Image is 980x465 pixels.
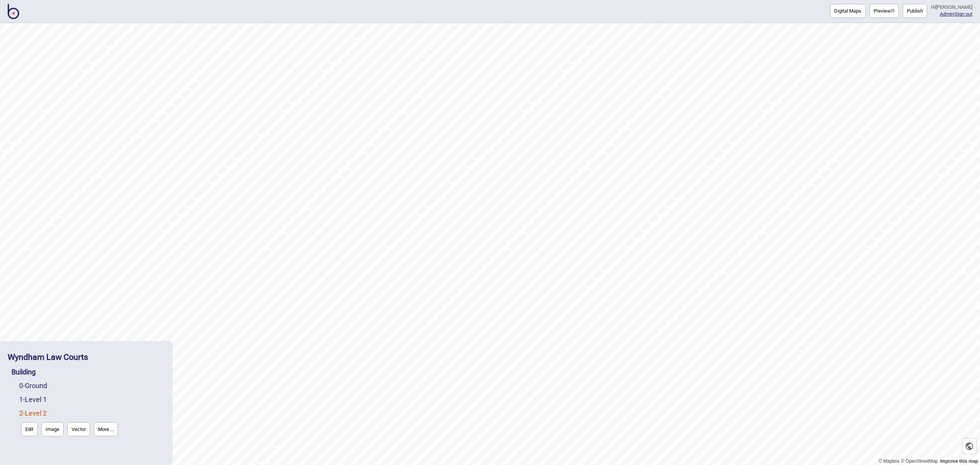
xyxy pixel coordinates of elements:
span: | [940,11,955,17]
a: Map feedback [940,458,978,464]
img: BindiMaps CMS [8,4,19,19]
button: Preview [869,4,899,18]
button: Publish [903,4,927,18]
a: 0-Ground [19,382,47,390]
a: 1-Level 1 [19,395,47,403]
a: OpenStreetMap [901,458,938,464]
a: Edit [19,420,39,438]
a: Vector [65,420,92,438]
button: More ... [94,422,118,436]
div: Wyndham Law Courts [8,349,164,365]
div: Ground [19,379,164,393]
button: Sign out [955,11,972,17]
a: Image [39,420,65,438]
a: 2-Level 2 [19,409,47,417]
div: Level 2 [19,406,164,438]
div: Level 1 [19,393,164,406]
a: Admin [940,11,954,17]
a: Previewpreview [869,4,899,18]
a: Mapbox [879,458,900,464]
button: Vector [67,422,90,436]
a: Building [11,368,36,376]
a: More ... [92,420,120,438]
button: Image [41,422,64,436]
button: Edit [21,422,38,436]
div: Hi [PERSON_NAME] [931,4,972,11]
button: Digital Maps [830,4,866,18]
img: preview [891,9,895,13]
a: Wyndham Law Courts [8,352,88,362]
